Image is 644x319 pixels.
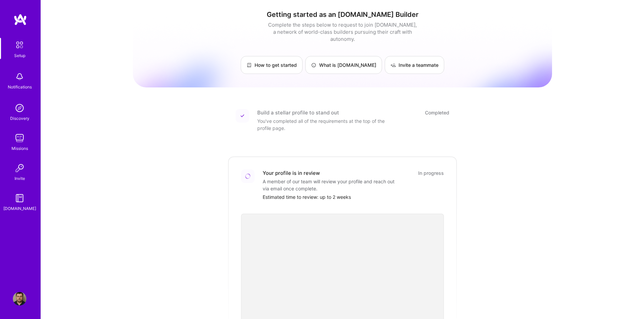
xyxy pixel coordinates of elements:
[8,83,32,90] div: Notifications
[257,117,392,132] div: You've completed all of the requirements at the top of the profile page.
[266,21,419,43] div: Complete the steps below to request to join [DOMAIN_NAME], a network of world-class builders purs...
[390,62,396,68] img: Invite a teammate
[13,131,26,145] img: teamwork
[13,70,26,83] img: bell
[241,56,303,74] a: How to get started
[14,52,25,59] div: Setup
[311,62,316,68] img: What is A.Team
[263,178,398,192] div: A member of our team will review your profile and reach out via email once complete.
[246,62,252,68] img: How to get started
[305,56,382,74] a: What is [DOMAIN_NAME]
[240,114,244,118] img: Completed
[425,109,449,116] div: Completed
[244,172,252,180] img: Loading
[13,101,26,115] img: discovery
[15,175,25,182] div: Invite
[11,145,28,152] div: Missions
[13,161,26,175] img: Invite
[133,10,552,19] h1: Getting started as an [DOMAIN_NAME] Builder
[11,292,28,305] a: User Avatar
[13,292,26,305] img: User Avatar
[263,169,320,177] div: Your profile is in review
[10,115,29,122] div: Discovery
[418,169,444,177] div: In progress
[13,38,27,52] img: setup
[263,193,444,201] div: Estimated time to review: up to 2 weeks
[13,191,26,205] img: guide book
[385,56,444,74] a: Invite a teammate
[3,205,36,212] div: [DOMAIN_NAME]
[14,14,27,26] img: logo
[257,109,339,116] div: Build a stellar profile to stand out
